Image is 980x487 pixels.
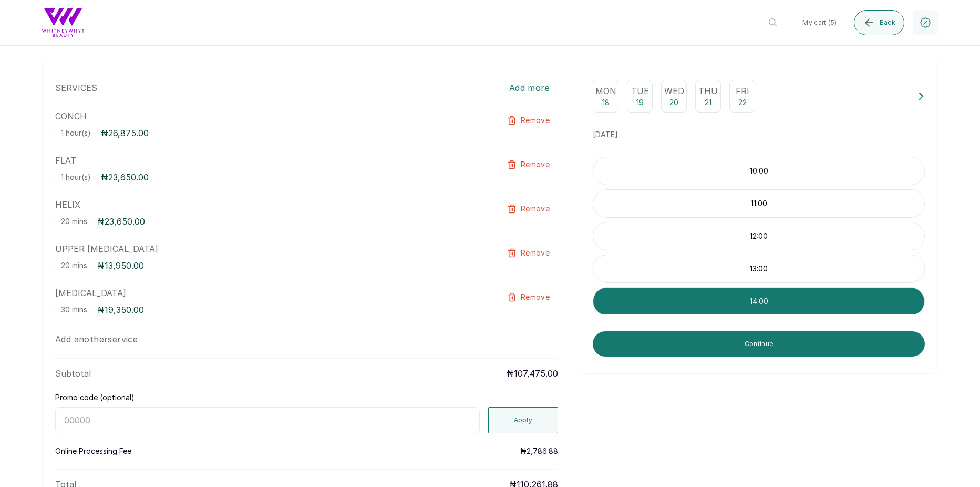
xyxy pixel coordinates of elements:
[593,296,924,307] p: 14:00
[499,110,558,131] button: Remove
[55,154,458,167] p: FLAT
[42,8,84,37] img: business logo
[55,110,458,123] p: CONCH
[55,333,138,346] button: Add anotherservice
[593,198,924,209] p: 11:00
[61,261,87,270] span: 20 mins
[61,217,87,226] span: 20 mins
[521,204,550,214] span: Remove
[101,171,149,184] p: ₦23,650.00
[101,127,149,139] p: ₦26,875.00
[521,292,550,302] span: Remove
[55,259,458,272] div: · ·
[698,85,718,97] p: Thu
[97,215,145,228] p: ₦23,650.00
[501,76,558,99] button: Add more
[55,171,458,184] div: · ·
[631,85,649,97] p: Tue
[55,287,458,299] p: [MEDICAL_DATA]
[736,85,749,97] p: Fri
[55,303,458,316] div: · ·
[794,10,845,35] button: My cart (5)
[499,287,558,308] button: Remove
[593,129,925,140] p: [DATE]
[521,159,550,170] span: Remove
[527,447,558,455] span: 2,786.88
[61,128,91,137] span: 1 hour(s)
[664,85,684,97] p: Wed
[499,242,558,263] button: Remove
[669,97,678,108] p: 20
[521,248,550,258] span: Remove
[705,97,711,108] p: 21
[61,173,91,181] span: 1 hour(s)
[55,367,91,380] p: Subtotal
[602,97,610,108] p: 18
[593,263,924,274] p: 13:00
[55,407,480,433] input: 00000
[55,215,458,228] div: · ·
[636,97,644,108] p: 19
[55,242,458,255] p: UPPER [MEDICAL_DATA]
[593,331,925,357] button: Continue
[520,446,558,456] p: ₦
[55,392,135,403] label: Promo code (optional)
[488,407,559,433] button: Apply
[593,166,924,176] p: 10:00
[97,259,144,272] p: ₦13,950.00
[97,303,144,316] p: ₦19,350.00
[61,305,87,314] span: 30 mins
[595,85,616,97] p: Mon
[738,97,747,108] p: 22
[499,154,558,175] button: Remove
[593,231,924,241] p: 12:00
[499,198,558,219] button: Remove
[880,18,895,27] span: Back
[854,10,904,35] button: Back
[521,115,550,126] span: Remove
[55,82,97,94] p: SERVICES
[55,446,131,456] p: Online Processing Fee
[507,367,558,380] p: ₦107,475.00
[55,127,458,139] div: · ·
[55,198,458,211] p: HELIX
